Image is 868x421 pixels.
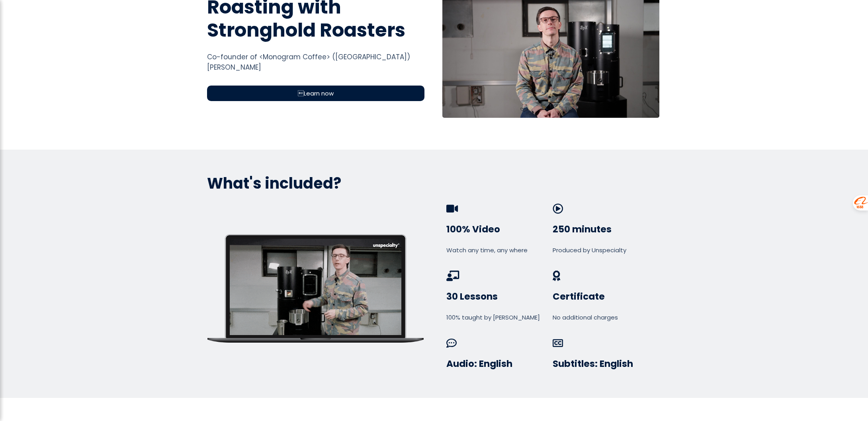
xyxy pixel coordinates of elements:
div: Watch any time, any where [446,246,549,255]
div: No additional charges [553,313,656,322]
h3: 250 minutes [553,224,656,236]
h3: Certificate [553,291,656,303]
h3: Audio: English [446,358,549,370]
span: Learn now [298,89,334,98]
div: Co-founder of <Monogram Coffee> ([GEOGRAPHIC_DATA]) [PERSON_NAME] [207,52,424,73]
h3: 30 Lessons [446,291,549,303]
h3: 100% Video [446,224,549,236]
div: 100% taught by [PERSON_NAME] [446,313,549,322]
div: Produced by Unspecialty [553,246,656,255]
h3: Subtitles: English [553,358,656,370]
p: What's included? [207,173,661,193]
